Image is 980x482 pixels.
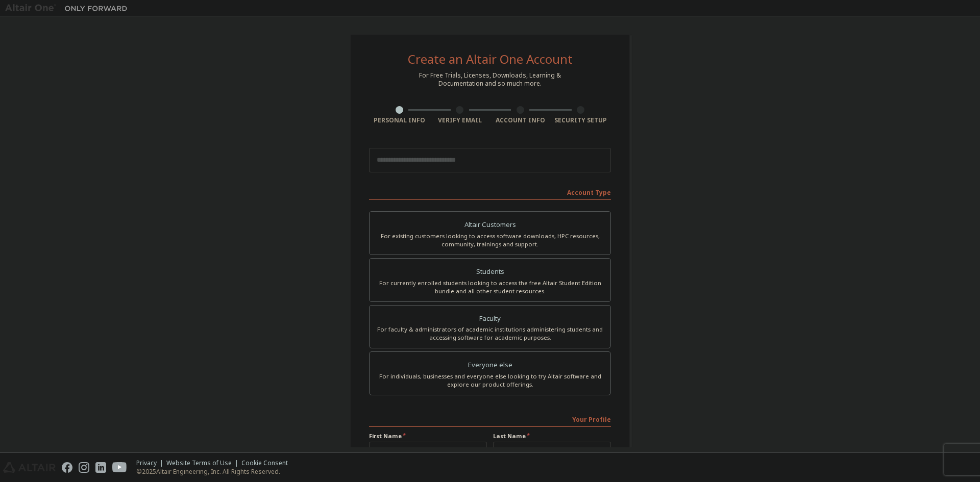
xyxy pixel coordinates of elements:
img: instagram.svg [79,462,89,473]
div: Create an Altair One Account [408,53,573,65]
div: Altair Customers [376,218,604,232]
div: Privacy [136,459,166,467]
div: For Free Trials, Licenses, Downloads, Learning & Documentation and so much more. [419,71,561,88]
p: © 2025 Altair Engineering, Inc. All Rights Reserved. [136,467,294,476]
img: altair_logo.svg [3,462,56,473]
div: Personal Info [369,116,430,124]
div: Faculty [376,312,604,326]
div: Everyone else [376,358,604,372]
img: Altair One [5,3,133,13]
div: For faculty & administrators of academic institutions administering students and accessing softwa... [376,325,604,342]
img: linkedin.svg [95,462,106,473]
div: Students [376,265,604,279]
div: For currently enrolled students looking to access the free Altair Student Edition bundle and all ... [376,279,604,295]
div: Website Terms of Use [166,459,241,467]
div: Security Setup [551,116,611,124]
label: First Name [369,432,487,440]
div: Account Type [369,184,611,200]
div: For existing customers looking to access software downloads, HPC resources, community, trainings ... [376,232,604,248]
label: Last Name [493,432,611,440]
div: Cookie Consent [241,459,294,467]
img: facebook.svg [62,462,72,473]
div: Account Info [490,116,551,124]
div: Verify Email [430,116,491,124]
div: For individuals, businesses and everyone else looking to try Altair software and explore our prod... [376,372,604,389]
img: youtube.svg [112,462,127,473]
div: Your Profile [369,411,611,427]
